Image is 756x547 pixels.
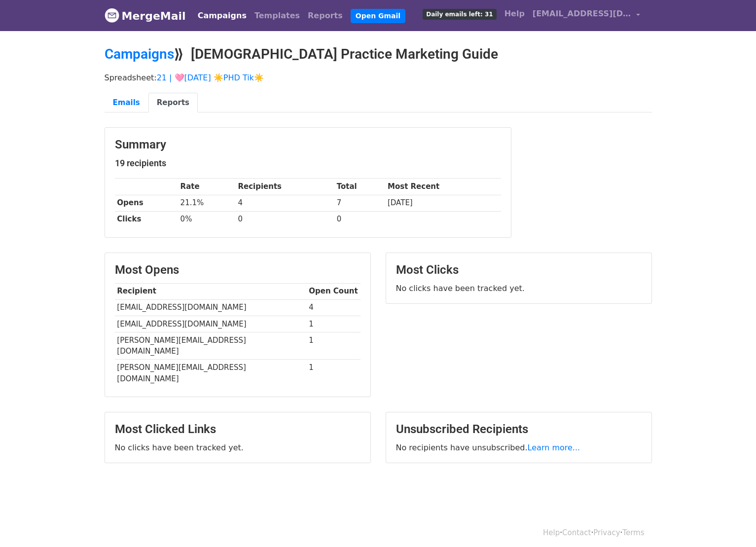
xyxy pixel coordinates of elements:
[562,528,591,537] a: Contact
[115,283,307,299] th: Recipient
[533,8,631,20] span: [EMAIL_ADDRESS][DOMAIN_NAME]
[115,263,360,277] h3: Most Opens
[307,360,360,387] td: 1
[157,73,264,82] a: 21 | 🩷[DATE] ☀️PHD Tik☀️
[105,8,119,23] img: MergeMail logo
[236,179,334,195] th: Recipients
[334,179,385,195] th: Total
[148,93,198,113] a: Reports
[105,73,652,83] p: Spreadsheet:
[115,299,307,316] td: [EMAIL_ADDRESS][DOMAIN_NAME]
[528,443,580,452] a: Learn more...
[419,4,500,24] a: Daily emails left: 31
[194,6,251,26] a: Campaigns
[351,9,405,23] a: Open Gmail
[307,283,360,299] th: Open Count
[115,138,501,152] h3: Summary
[115,195,178,211] th: Opens
[178,179,236,195] th: Rate
[251,6,304,26] a: Templates
[115,422,360,437] h3: Most Clicked Links
[593,528,620,537] a: Privacy
[115,442,360,453] p: No clicks have been tracked yet.
[529,4,644,27] a: [EMAIL_ADDRESS][DOMAIN_NAME]
[115,158,501,169] h5: 19 recipients
[178,195,236,211] td: 21.1%
[385,179,501,195] th: Most Recent
[236,211,334,227] td: 0
[396,263,642,277] h3: Most Clicks
[105,5,186,26] a: MergeMail
[396,422,642,437] h3: Unsubscribed Recipients
[105,46,652,63] h2: ⟫ [DEMOGRAPHIC_DATA] Practice Marketing Guide
[396,283,642,293] p: No clicks have been tracked yet.
[178,211,236,227] td: 0%
[396,442,642,453] p: No recipients have unsubscribed.
[115,332,307,360] td: [PERSON_NAME][EMAIL_ADDRESS][DOMAIN_NAME]
[307,316,360,332] td: 1
[543,528,560,537] a: Help
[304,6,347,26] a: Reports
[385,195,501,211] td: [DATE]
[307,332,360,360] td: 1
[115,316,307,332] td: [EMAIL_ADDRESS][DOMAIN_NAME]
[236,195,334,211] td: 4
[423,9,496,20] span: Daily emails left: 31
[105,93,148,113] a: Emails
[501,4,529,24] a: Help
[307,299,360,316] td: 4
[105,46,174,62] a: Campaigns
[334,211,385,227] td: 0
[334,195,385,211] td: 7
[115,211,178,227] th: Clicks
[115,360,307,387] td: [PERSON_NAME][EMAIL_ADDRESS][DOMAIN_NAME]
[622,528,644,537] a: Terms
[707,500,756,547] iframe: Chat Widget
